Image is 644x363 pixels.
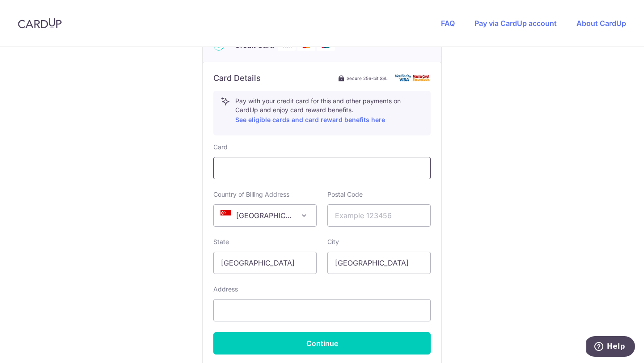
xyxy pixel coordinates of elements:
img: CardUp [18,18,62,29]
label: Country of Billing Address [213,190,289,199]
p: Pay with your credit card for this and other payments on CardUp and enjoy card reward benefits. [235,97,423,125]
img: card secure [395,74,431,82]
label: State [213,237,229,246]
label: Address [213,285,238,294]
input: Example 123456 [327,204,431,227]
a: About CardUp [576,19,626,28]
h6: Card Details [213,73,261,84]
a: See eligible cards and card reward benefits here [235,116,385,123]
label: Postal Code [327,190,363,199]
span: Singapore [213,204,317,227]
a: Pay via CardUp account [475,19,557,28]
button: Continue [213,332,431,355]
label: Card [213,143,228,152]
iframe: Secure card payment input frame [221,163,423,173]
span: Singapore [214,205,316,226]
a: FAQ [441,19,455,28]
label: City [327,237,339,246]
span: Secure 256-bit SSL [347,75,388,82]
iframe: Opens a widget where you can find more information [586,336,635,359]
